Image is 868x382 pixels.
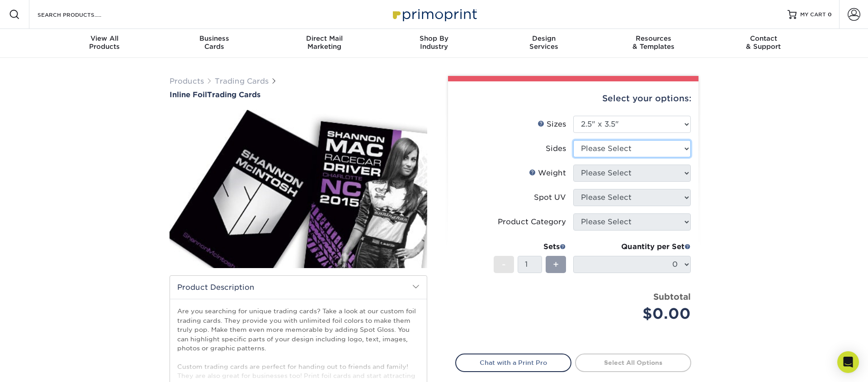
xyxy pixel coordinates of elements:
[489,34,599,51] div: Services
[215,77,269,85] a: Trading Cards
[580,303,691,325] div: $0.00
[800,11,826,19] span: MY CART
[269,29,379,58] a: Direct MailMarketing
[389,5,479,24] img: Primoprint
[455,354,571,372] a: Chat with a Print Pro
[160,34,269,51] div: Cards
[170,77,204,85] a: Products
[502,258,506,271] span: -
[828,11,832,18] span: 0
[160,29,269,58] a: BusinessCards
[498,217,566,227] div: Product Category
[837,351,859,373] div: Open Intercom Messenger
[599,29,708,58] a: Resources& Templates
[50,34,160,51] div: Products
[553,258,559,271] span: +
[708,34,818,51] div: & Support
[455,81,691,116] div: Select your options:
[160,34,269,42] span: Business
[269,34,379,51] div: Marketing
[599,34,708,51] div: & Templates
[170,90,427,99] h1: Trading Cards
[489,34,599,42] span: Design
[599,34,708,42] span: Resources
[170,90,207,99] span: Inline Foil
[653,292,691,302] strong: Subtotal
[573,241,691,252] div: Quantity per Set
[575,354,691,372] a: Select All Options
[379,29,489,58] a: Shop ByIndustry
[546,143,566,154] div: Sides
[170,90,427,99] a: Inline FoilTrading Cards
[494,241,566,252] div: Sets
[170,100,427,278] img: Inline Foil 01
[37,9,125,20] input: SEARCH PRODUCTS.....
[489,29,599,58] a: DesignServices
[538,119,566,130] div: Sizes
[379,34,489,51] div: Industry
[708,29,818,58] a: Contact& Support
[708,34,818,42] span: Contact
[529,168,566,179] div: Weight
[379,34,489,42] span: Shop By
[534,192,566,203] div: Spot UV
[50,34,160,42] span: View All
[50,29,160,58] a: View AllProducts
[269,34,379,42] span: Direct Mail
[170,276,427,299] h2: Product Description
